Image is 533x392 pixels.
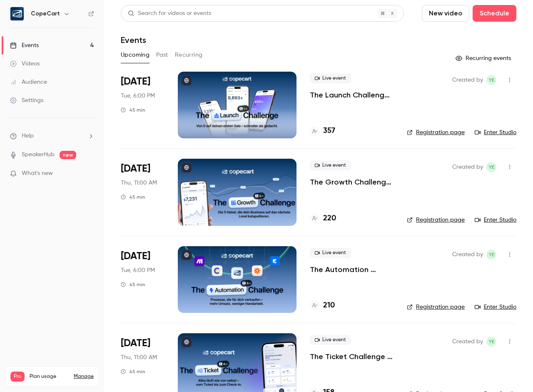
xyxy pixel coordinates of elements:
[121,194,145,200] div: 45 min
[7,224,160,235] div: [DATE]
[143,270,156,283] button: Send a message…
[156,48,168,62] button: Past
[53,272,60,279] button: Start recording
[486,162,496,172] span: Yasamin Esfahani
[13,240,130,256] div: Help [PERSON_NAME] understand how they’re doing:
[407,216,465,224] a: Registration page
[121,353,157,362] span: Thu, 11:00 AM
[121,246,164,313] div: Oct 7 Tue, 6:00 PM (Europe/Berlin)
[7,235,137,261] div: Help [PERSON_NAME] understand how they’re doing:
[7,199,160,224] div: Salim says…
[323,213,336,224] h4: 220
[121,159,164,225] div: Oct 2 Thu, 11:00 AM (Europe/Berlin)
[489,337,494,347] span: YE
[121,281,145,288] div: 45 min
[489,75,494,85] span: YE
[13,272,20,279] button: Upload attachment
[452,162,483,172] span: Created by
[121,48,149,62] button: Upcoming
[310,352,394,362] p: The Ticket Challenge - Alles läuft wie von selbst – vom Ticket bis zum Check-in
[7,72,137,159] div: Don't hesitate to share my email address with your colleague:[PERSON_NAME][EMAIL_ADDRESS][DOMAIN_...
[60,151,76,159] span: new
[22,132,34,140] span: Help
[121,35,146,45] h1: Events
[407,303,465,311] a: Registration page
[121,250,150,263] span: [DATE]
[121,107,145,113] div: 45 min
[475,128,516,137] a: Enter Studio
[121,75,150,88] span: [DATE]
[37,171,153,187] div: Ok, thank you. Thats it for now. Thank you for your time and support
[13,114,130,155] div: Regarding the PDF, you can't attach document in follow up emails, but you can customise the CTA i...
[452,337,483,347] span: Created by
[310,90,394,100] a: The Launch Challenge - Von 0 auf deinen ersten Sale – schneller als gedacht
[489,250,494,260] span: YE
[121,162,150,175] span: [DATE]
[407,128,465,137] a: Registration page
[473,5,516,22] button: Schedule
[22,169,53,178] span: What's new
[10,60,40,68] div: Videos
[5,3,21,19] button: go back
[128,9,211,18] div: Search for videos or events
[310,248,351,258] span: Live event
[489,162,494,172] span: YE
[121,92,155,100] span: Tue, 6:00 PM
[422,5,469,22] button: New video
[475,303,516,311] a: Enter Studio
[10,132,94,140] li: help-dropdown-opener
[10,7,24,20] img: CopeCart
[175,48,203,62] button: Recurring
[310,177,394,187] a: The Growth Challenge - Die 5 Hebel, die dein Business auf das nächste Level katapultieren
[13,77,130,109] div: Don't hesitate to share my email address with your colleague:
[323,300,335,311] h4: 210
[10,41,39,50] div: Events
[310,160,351,170] span: Live event
[452,250,483,260] span: Created by
[40,272,46,279] button: Gif picker
[310,213,336,224] a: 220
[31,10,60,18] h6: CopeCart
[26,273,33,280] button: Emoji picker
[310,335,351,345] span: Live event
[7,199,68,217] div: You're welcome!
[323,125,335,137] h4: 357
[24,5,37,18] img: Profile image for Operator
[40,10,104,19] p: The team can also help
[130,3,146,19] button: Home
[7,235,160,262] div: Operator says…
[121,368,145,375] div: 45 min
[7,72,160,166] div: Salim says…
[486,337,496,347] span: Yasamin Esfahani
[486,250,496,260] span: Yasamin Esfahani
[121,179,157,187] span: Thu, 11:00 AM
[121,266,155,275] span: Tue, 6:00 PM
[7,166,160,199] div: user says…
[310,300,335,311] a: 210
[452,52,516,65] button: Recurring events
[10,372,25,382] span: Pro
[13,94,115,109] a: [PERSON_NAME][EMAIL_ADDRESS][DOMAIN_NAME]
[146,3,161,18] div: Close
[37,11,153,60] div: But I have a new question :D Is it possible to send a pdf in the follow up email? We prepared one...
[22,150,55,159] a: SpeakerHub
[13,204,61,212] div: You're welcome!
[486,75,496,85] span: Yasamin Esfahani
[30,373,69,380] span: Plan usage
[310,125,335,137] a: 357
[10,96,43,105] div: Settings
[74,373,94,380] a: Manage
[10,78,47,86] div: Audience
[7,255,159,270] textarea: Message…
[40,4,70,10] h1: Operator
[30,166,160,192] div: Ok, thank you. Thats it for now. Thank you for your time and support
[475,216,516,224] a: Enter Studio
[452,75,483,85] span: Created by
[121,337,150,350] span: [DATE]
[310,265,394,275] a: The Automation Challenge - Prozesse, die für dich verkaufen – mehr Umsatz, weniger Handarbeit
[310,73,351,83] span: Live event
[121,72,164,138] div: Sep 30 Tue, 6:00 PM (Europe/Berlin)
